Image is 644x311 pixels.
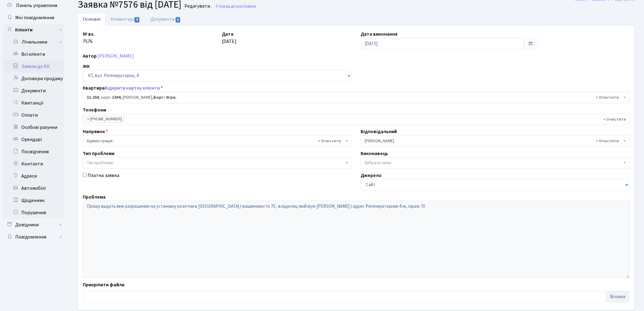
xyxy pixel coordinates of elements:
label: Квартира [83,84,163,92]
span: Видалити всі елементи [596,138,619,144]
label: Телефони [83,106,106,114]
a: Документи [145,13,186,26]
label: Прикріпити файли [83,281,124,288]
textarea: Прошу выдать мне разрешение на установку розетки в [GEOGRAPHIC_DATA] ( машиноместо 70 , владелец ... [83,201,630,278]
a: Коментарі [106,13,145,26]
small: Редагувати . [183,3,212,9]
b: 1204 [112,94,121,101]
a: Автомобілі [3,182,64,194]
a: Клієнти [3,24,64,36]
span: Адміністрація [87,138,344,144]
label: Дата [222,30,233,38]
span: Панель управління [16,2,57,9]
a: Довідники [3,219,64,231]
b: 11-158 [87,94,99,101]
span: Мої повідомлення [15,14,54,21]
label: Проблема [83,193,106,201]
a: Основні [78,13,106,26]
a: Посвідчення [3,146,64,158]
a: Квитанції [3,97,64,109]
span: Тип проблеми [87,160,113,166]
label: Джерело [361,172,382,179]
li: +380635495844 [85,116,124,122]
a: Оплати [3,109,64,121]
label: Платна заявка [88,172,119,179]
a: Лічильники [7,36,64,48]
label: Дата виконання [361,30,398,38]
label: Тип проблеми [83,150,114,157]
span: Видалити всі елементи [318,138,341,144]
a: Відкрити картку клієнта [105,85,160,91]
span: 3 [135,17,139,23]
span: <b>11-158</b>, корп.: <b>1204</b>, Пасічник Світлана Павлівна, <b>Борг: 0грн.</b> [83,92,630,103]
span: <b>11-158</b>, корп.: <b>1204</b>, Пасічник Світлана Павлівна, <b>Борг: 0грн.</b> [87,94,622,101]
span: Заявки [243,3,256,9]
span: Онищенко В.І. [361,135,630,147]
span: Онищенко В.І. [365,138,622,144]
span: Вибрати запис [365,160,392,166]
a: Назад до всіхЗаявки [215,3,256,9]
a: Орендарі [3,133,64,146]
div: 7576 [78,30,217,49]
a: Щоденник [3,194,64,207]
a: Мої повідомлення [3,12,64,24]
a: Особові рахунки [3,121,64,133]
a: Договори продажу [3,72,64,85]
a: Всі клієнти [3,48,64,60]
a: Контакти [3,158,64,170]
label: ЖК [83,63,90,70]
label: Автор [83,52,97,60]
a: Заявки до КК [3,60,64,72]
a: Адреси [3,170,64,182]
label: Виконавець [361,150,388,157]
a: Повідомлення [3,231,64,243]
span: × [87,116,89,122]
span: 1 [176,17,180,23]
label: № вх. [83,30,95,38]
span: Видалити всі елементи [604,116,626,122]
label: Відповідальний [361,128,397,135]
b: Борг: 0грн. [153,94,177,101]
div: [DATE] [217,30,356,49]
a: Порушення [3,207,64,219]
span: Адміністрація [83,135,352,147]
span: Видалити всі елементи [596,94,619,101]
a: Документи [3,85,64,97]
a: [PERSON_NAME] [98,53,134,59]
label: Напрямок [83,128,108,135]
